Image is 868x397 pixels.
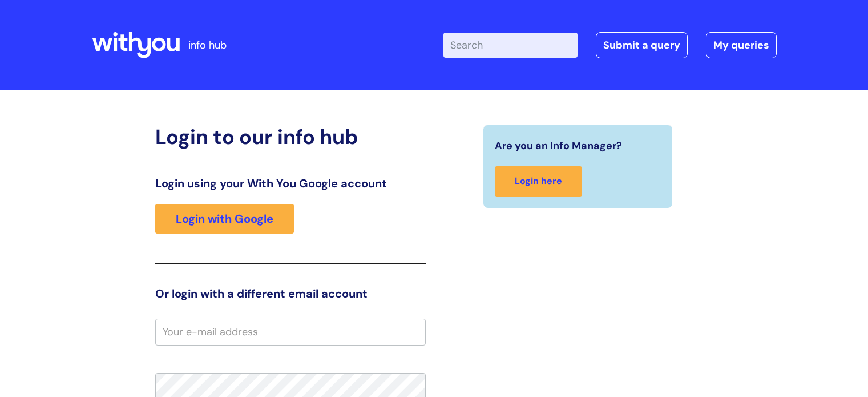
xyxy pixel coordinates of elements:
[596,32,688,58] a: Submit a query
[188,36,227,54] p: info hub
[706,32,777,58] a: My queries
[495,166,582,197] a: Login here
[155,204,294,234] a: Login with Google
[495,137,622,155] span: Are you an Info Manager?
[155,125,426,149] h2: Login to our info hub
[155,287,426,300] h3: Or login with a different email account
[155,177,426,190] h3: Login using your With You Google account
[443,33,578,58] input: Search
[155,319,426,345] input: Your e-mail address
